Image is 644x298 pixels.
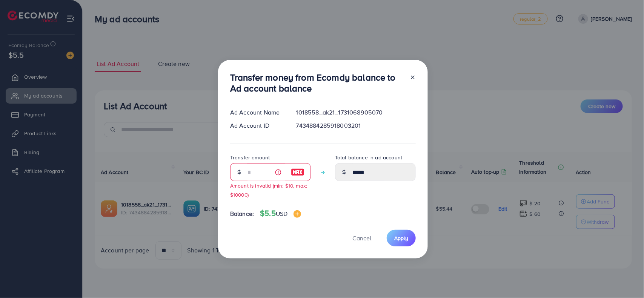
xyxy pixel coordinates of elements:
[230,209,254,218] span: Balance:
[290,121,422,130] div: 7434884285918003201
[224,121,290,130] div: Ad Account ID
[352,234,371,242] span: Cancel
[387,230,416,246] button: Apply
[335,154,402,161] label: Total balance in ad account
[294,210,301,218] img: image
[276,209,287,218] span: USD
[394,234,408,242] span: Apply
[230,154,270,161] label: Transfer amount
[343,230,381,246] button: Cancel
[224,108,290,117] div: Ad Account Name
[291,168,304,177] img: image
[230,72,404,94] h3: Transfer money from Ecomdy balance to Ad account balance
[260,209,301,218] h4: $5.5
[230,182,307,198] small: Amount is invalid (min: $10, max: $10000)
[290,108,422,117] div: 1018558_ak21_1731068905070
